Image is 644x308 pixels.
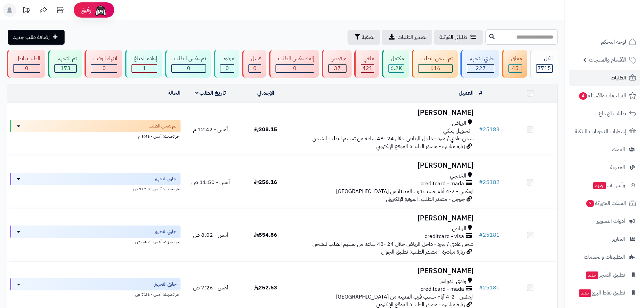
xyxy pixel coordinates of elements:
[296,109,474,117] h3: [PERSON_NAME]
[328,55,347,63] div: مرفوض
[418,55,453,63] div: تم شحن الطلب
[430,64,440,72] span: 616
[569,285,640,301] a: تطبيق نقاط البيعجديد
[149,123,176,129] span: تم شحن الطلب
[586,271,598,279] span: جديد
[212,50,240,78] a: مردود 0
[538,64,551,72] span: 7715
[528,50,559,78] a: الكل7715
[336,187,474,195] span: ارمكس - 2-4 أيام حسب قرب المدينة من [GEOGRAPHIC_DATA]
[589,55,626,65] span: الأقسام والمنتجات
[421,180,464,188] span: creditcard - mada
[479,125,500,134] a: #25183
[569,195,640,211] a: السلات المتروكة7
[61,64,71,72] span: 173
[276,55,314,63] div: إلغاء عكس الطلب
[193,231,228,239] span: أمس - 8:02 ص
[154,281,176,288] span: جاري التجهيز
[601,37,626,47] span: لوحة التحكم
[362,33,375,41] span: تصفية
[13,33,50,41] span: إضافة طلب جديد
[254,125,277,134] span: 208.15
[569,267,640,283] a: تطبيق المتجرجديد
[467,55,494,63] div: جاري التجهيز
[575,127,626,136] span: إشعارات التحويلات البنكية
[348,30,380,45] button: تصفية
[193,125,228,134] span: أمس - 12:42 م
[353,50,380,78] a: ملغي 421
[254,231,277,239] span: 554.86
[425,233,464,240] span: creditcard - visa
[336,293,474,301] span: ارمكس - 2-4 أيام حسب قرب المدينة من [GEOGRAPHIC_DATA]
[225,64,229,72] span: 0
[171,55,206,63] div: تم عكس الطلب
[312,240,474,248] span: شحن عادي / مبرد - داخل الرياض خلال 24 -48 ساعه من تسليم الطلب للشحن
[80,6,91,14] span: رفيق
[509,65,521,72] div: 45
[599,109,626,118] span: طلبات الإرجاع
[459,50,501,78] a: جاري التجهيز 227
[312,135,474,143] span: شحن عادي / مبرد - داخل الرياض خلال 24 -48 ساعه من تسليم الطلب للشحن
[452,119,466,127] span: الرياض
[569,34,640,50] a: لوحة التحكم
[94,3,108,17] img: ai-face.png
[334,64,341,72] span: 37
[459,89,474,97] a: العميل
[479,284,500,292] a: #25180
[410,50,459,78] a: تم شحن الطلب 616
[569,105,640,122] a: طلبات الإرجاع
[569,177,640,193] a: وآتس آبجديد
[479,284,483,292] span: #
[187,64,190,72] span: 0
[586,198,626,208] span: السلات المتروكة
[439,33,467,41] span: طلباتي المُوكلة
[440,278,466,285] span: وادي الدواسر
[362,64,373,72] span: 421
[569,70,640,86] a: الطلبات
[593,182,606,189] span: جديد
[154,228,176,235] span: جاري التجهيز
[268,50,320,78] a: إلغاء عكس الطلب 0
[172,65,206,72] div: 0
[479,178,483,186] span: #
[361,55,374,63] div: ملغي
[102,64,106,72] span: 0
[220,55,234,63] div: مردود
[569,249,640,265] a: التطبيقات والخدمات
[586,199,595,208] span: 7
[193,284,228,292] span: أمس - 7:26 ص
[10,132,181,139] div: اخر تحديث: أمس - 9:46 م
[569,141,640,158] a: العملاء
[450,172,466,180] span: الخفجي
[434,30,483,45] a: طلباتي المُوكلة
[390,64,402,72] span: 6.2K
[296,267,474,275] h3: [PERSON_NAME]
[14,65,40,72] div: 0
[578,288,625,298] span: تطبيق نقاط البيع
[381,50,410,78] a: مكتمل 6.2K
[143,64,146,72] span: 1
[479,231,483,239] span: #
[386,195,465,203] span: جوجل - مصدر الطلب: الموقع الإلكتروني
[10,238,181,245] div: اخر تحديث: أمس - 8:02 ص
[421,285,464,293] span: creditcard - mada
[508,55,522,63] div: معلق
[501,50,528,78] a: معلق 45
[191,178,230,186] span: أمس - 11:50 ص
[398,33,427,41] span: تصدير الطلبات
[296,162,474,169] h3: [PERSON_NAME]
[168,89,181,97] a: الحالة
[452,225,466,233] span: الرياض
[569,213,640,229] a: أدوات التسويق
[479,89,482,97] a: #
[254,178,277,186] span: 256.16
[598,5,638,19] img: logo-2.png
[164,50,212,78] a: تم عكس الطلب 0
[361,65,374,72] div: 421
[382,30,432,45] a: تصدير الطلبات
[253,64,257,72] span: 0
[381,248,465,256] span: زيارة مباشرة - مصدر الطلب: تطبيق الجوال
[47,50,83,78] a: تم التجهيز 173
[55,65,76,72] div: 173
[579,92,588,100] span: 4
